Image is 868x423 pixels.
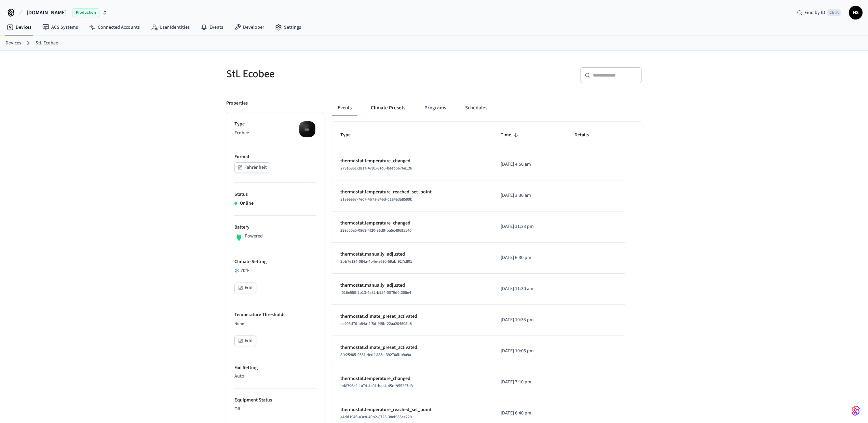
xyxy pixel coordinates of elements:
span: bd8796a2-1a74-4a01-bee4-45c1955227d3 [340,383,413,389]
p: thermostat.temperature_changed [340,158,484,165]
a: StL Ecobee [36,40,58,47]
span: 318eee67-7ec7-4b7a-846d-c1a4a3a8599b [340,196,412,202]
span: None [234,321,244,327]
p: thermostat.temperature_changed [340,220,484,227]
a: Developer [229,21,270,33]
span: Time [501,130,520,140]
p: Auto [234,373,316,380]
p: Climate Setting [234,258,316,265]
span: Production [72,8,99,17]
img: ecobee_lite_3 [299,121,316,138]
span: 2bb7e134-084a-4b4e-a690-59abf917c801 [340,259,412,264]
p: Temperature Thresholds [234,311,316,318]
span: f016e550-2b13-4a82-b954-0079d0f208e4 [340,290,411,296]
p: thermostat.manually_adjusted [340,251,484,258]
span: 8fe25405-9531-4edf-883a-392706bb9a9a [340,352,411,358]
span: 299550a5-0869-4f20-86d9-ba5c49695540 [340,228,411,233]
p: Equipment Status [234,397,316,404]
button: Schedules [460,100,493,116]
span: Details [574,130,598,140]
p: [DATE] 6:30 pm [501,254,558,261]
p: thermostat.temperature_reached_set_point [340,189,484,196]
p: thermostat.temperature_reached_set_point [340,406,484,413]
p: thermostat.manually_adjusted [340,282,484,289]
p: Battery [234,224,316,231]
p: [DATE] 10:33 pm [501,316,558,324]
span: Ctrl K [827,9,841,16]
a: Connected Accounts [83,21,145,33]
span: 279a6961-281a-4791-81c0-beeb5676e126 [340,165,412,171]
p: [DATE] 6:40 pm [501,410,558,417]
p: Fan Setting [234,364,316,371]
a: Events [195,21,229,33]
p: [DATE] 4:50 am [501,161,558,168]
div: Find by IDCtrl K [791,6,846,19]
button: Climate Presets [365,100,411,116]
p: Ecobee [234,129,316,137]
p: Type [234,121,316,128]
p: Format [234,153,316,161]
p: Off [234,406,316,413]
span: [DOMAIN_NAME] [27,9,67,17]
button: Fahrenheit [234,162,270,173]
span: ea905d70-b84a-4f5d-9f9b-22aa204605b8 [340,321,412,327]
a: Devices [1,21,37,33]
div: 70 °F [234,267,316,274]
p: Properties [226,100,248,107]
button: Edit [234,283,256,293]
p: [DATE] 11:33 pm [501,223,558,230]
p: thermostat.climate_preset_activated [340,344,484,351]
a: Devices [5,40,21,47]
button: Edit [234,336,256,346]
h5: StL Ecobee [226,67,430,81]
p: Online [240,200,254,207]
span: Find by ID [804,9,825,16]
button: HS [849,6,863,19]
p: [DATE] 10:05 pm [501,347,558,355]
span: e4dd1946-a3c8-40b2-8725-38ef933ea220 [340,414,412,420]
button: Events [332,100,357,116]
p: thermostat.climate_preset_activated [340,313,484,320]
span: Type [340,130,360,140]
span: HS [850,6,862,19]
p: [DATE] 7:10 pm [501,379,558,386]
img: SeamLogoGradient.69752ec5.svg [852,405,860,416]
p: Status [234,191,316,198]
p: [DATE] 11:30 am [501,285,558,292]
a: Settings [270,21,307,33]
p: Powered [245,233,263,240]
button: Programs [419,100,451,116]
a: User Identities [145,21,195,33]
a: ACS Systems [37,21,83,33]
p: thermostat.temperature_changed [340,375,484,382]
p: [DATE] 3:30 am [501,192,558,199]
